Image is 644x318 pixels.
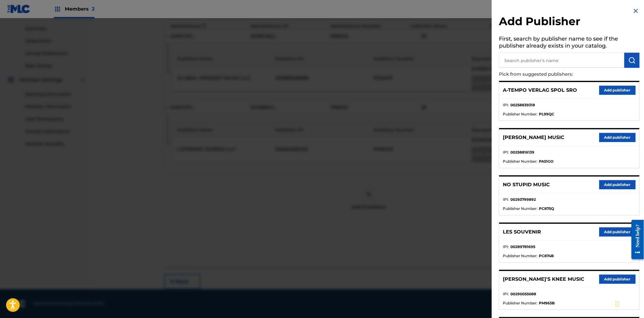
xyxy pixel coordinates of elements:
img: MLC Logo [7,5,31,13]
input: Search publisher's name [499,53,625,68]
span: IPI : [503,150,509,155]
span: Publisher Number : [503,159,538,164]
strong: PC874B [539,253,554,259]
p: A-TEMPO VERLAG SPOL SRO [503,87,577,94]
h2: Add Publisher [499,15,640,30]
strong: 00290055088 [511,291,536,297]
iframe: Resource Center [627,215,644,264]
span: Publisher Number : [503,253,538,259]
button: Add publisher [599,275,636,284]
p: NO STUPID MUSIC [503,181,550,188]
strong: 00293799892 [511,197,536,202]
span: IPI : [503,291,509,297]
img: Top Rightsholders [54,5,61,13]
button: Add publisher [599,86,636,95]
strong: PC875Q [539,206,554,211]
button: Add publisher [599,180,636,189]
img: Search Works [629,57,636,64]
span: Publisher Number : [503,111,538,117]
strong: 00289781695 [511,244,536,250]
span: Publisher Number : [503,300,538,306]
strong: PL99QC [539,111,555,117]
span: Members [65,5,95,12]
p: Pick from suggested publishers: [499,68,605,81]
strong: 00258839318 [511,102,535,108]
span: 2 [92,6,95,12]
p: LES SOUVENIR [503,228,541,236]
span: IPI : [503,197,509,202]
button: Add publisher [599,227,636,237]
div: Drag [616,295,619,313]
strong: 00258816139 [511,150,535,155]
span: Publisher Number : [503,206,538,211]
iframe: Chat Widget [614,289,644,318]
button: Add publisher [599,133,636,142]
span: IPI : [503,244,509,250]
span: IPI : [503,102,509,108]
strong: PM965B [539,300,555,306]
p: [PERSON_NAME] MUSIC [503,134,565,141]
h5: First, search by publisher name to see if the publisher already exists in your catalog. [499,34,640,53]
p: [PERSON_NAME]'S KNEE MUSIC [503,276,585,283]
strong: PA51GO [539,159,554,164]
